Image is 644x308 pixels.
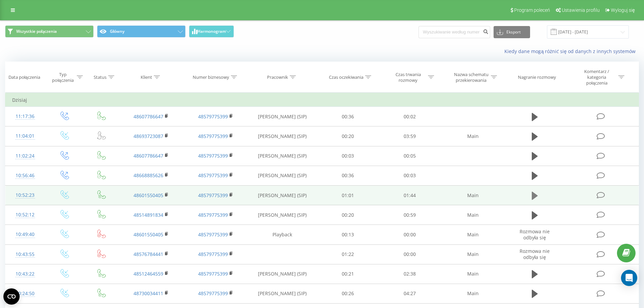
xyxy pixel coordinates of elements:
span: Ustawienia profilu [562,7,600,13]
td: Main [440,284,505,303]
button: Eksport [494,26,530,38]
div: Open Intercom Messenger [621,270,637,286]
button: Wszystkie połączenia [5,25,94,38]
td: 00:21 [317,264,379,284]
a: 48601550405 [134,231,163,238]
td: Main [440,225,505,244]
a: 48607786647 [134,152,163,159]
td: 00:20 [317,205,379,225]
div: Komentarz / kategoria połączenia [577,69,617,86]
div: Czas oczekiwania [329,74,363,80]
div: Pracownik [267,74,288,80]
td: 00:26 [317,284,379,303]
td: 02:38 [379,264,441,284]
span: Rozmowa nie odbyła się [520,228,550,241]
span: Wyloguj się [611,7,635,13]
a: 48579775399 [198,231,228,238]
a: 48579775399 [198,270,228,277]
td: [PERSON_NAME] (SIP) [248,205,317,225]
div: 10:43:22 [12,267,38,281]
a: 48607786647 [134,113,163,120]
a: 48579775399 [198,212,228,218]
span: Wszystkie połączenia [16,29,57,34]
td: 00:03 [317,146,379,166]
td: 03:59 [379,126,441,146]
td: Main [440,244,505,264]
a: 48579775399 [198,133,228,139]
td: 00:59 [379,205,441,225]
td: 01:44 [379,186,441,205]
td: [PERSON_NAME] (SIP) [248,264,317,284]
div: Nagranie rozmowy [518,74,556,80]
div: Typ połączenia [51,72,75,83]
td: Main [440,126,505,146]
a: 48730034411 [134,290,163,297]
td: 01:01 [317,186,379,205]
td: 00:20 [317,126,379,146]
td: [PERSON_NAME] (SIP) [248,146,317,166]
div: Czas trwania rozmowy [390,72,426,83]
a: 48579775399 [198,192,228,198]
a: 48512464559 [134,270,163,277]
a: 48576784441 [134,251,163,257]
td: [PERSON_NAME] (SIP) [248,284,317,303]
td: [PERSON_NAME] (SIP) [248,126,317,146]
div: 11:02:24 [12,149,38,163]
a: 48579775399 [198,251,228,257]
td: 04:27 [379,284,441,303]
div: 11:17:36 [12,110,38,123]
a: 48514891834 [134,212,163,218]
a: 48579775399 [198,290,228,297]
a: 48579775399 [198,172,228,179]
td: 00:00 [379,244,441,264]
td: 00:36 [317,107,379,126]
td: Main [440,264,505,284]
a: 48693723087 [134,133,163,139]
div: 10:24:50 [12,287,38,300]
td: [PERSON_NAME] (SIP) [248,166,317,185]
div: 10:49:40 [12,228,38,241]
span: Program poleceń [514,7,550,13]
div: Numer biznesowy [193,74,229,80]
td: 00:02 [379,107,441,126]
button: Harmonogram [189,25,234,38]
div: 11:04:01 [12,129,38,143]
td: Main [440,205,505,225]
div: Data połączenia [8,74,40,80]
td: Playback [248,225,317,244]
td: 00:36 [317,166,379,185]
div: Klient [141,74,152,80]
div: Status [94,74,106,80]
span: Harmonogram [197,29,226,34]
td: [PERSON_NAME] (SIP) [248,107,317,126]
td: 00:05 [379,146,441,166]
div: 10:52:23 [12,189,38,202]
div: Nazwa schematu przekierowania [453,72,489,83]
div: 10:56:46 [12,169,38,182]
input: Wyszukiwanie według numeru [419,26,490,38]
td: 00:13 [317,225,379,244]
a: 48601550405 [134,192,163,198]
td: 00:03 [379,166,441,185]
button: Główny [97,25,186,38]
div: 10:43:55 [12,248,38,261]
a: 48579775399 [198,113,228,120]
a: 48579775399 [198,152,228,159]
td: 01:22 [317,244,379,264]
a: Kiedy dane mogą różnić się od danych z innych systemów [504,48,639,54]
span: Rozmowa nie odbyła się [520,248,550,260]
td: Dzisiaj [5,93,639,107]
td: 00:00 [379,225,441,244]
div: 10:52:12 [12,208,38,221]
td: [PERSON_NAME] (SIP) [248,186,317,205]
a: 48668885626 [134,172,163,179]
td: Main [440,186,505,205]
button: Open CMP widget [3,288,20,305]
